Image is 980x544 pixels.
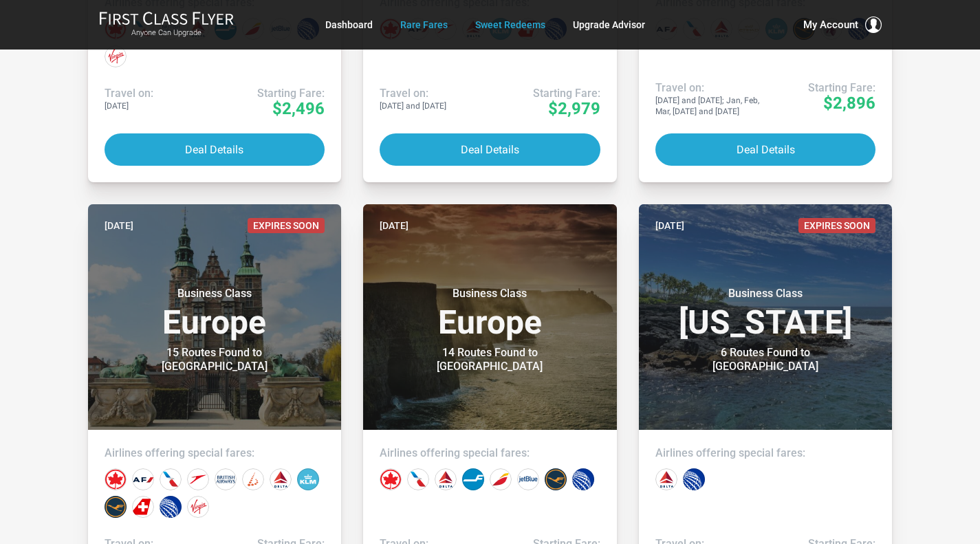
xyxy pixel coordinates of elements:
[129,287,301,301] small: Business Class
[655,468,677,490] div: Delta Airlines
[679,346,851,373] div: 6 Routes Found to [GEOGRAPHIC_DATA]
[132,468,154,490] div: Air France
[187,468,209,490] div: Austrian Airlines‎
[798,218,875,233] span: Expires Soon
[380,287,600,339] h3: Europe
[99,28,234,38] small: Anyone Can Upgrade
[380,446,600,460] h4: Airlines offering special fares:
[490,468,512,490] div: Iberia
[242,468,264,490] div: Brussels Airlines
[679,287,851,301] small: Business Class
[803,17,858,33] span: My Account
[105,45,127,67] div: Virgin Atlantic
[655,446,876,460] h4: Airlines offering special fares:
[655,133,876,166] button: Deal Details
[105,468,127,490] div: Air Canada
[400,12,448,37] a: Rare Fares
[545,468,567,490] div: Lufthansa
[572,468,594,490] div: United
[270,468,292,490] div: Delta Airlines
[215,468,237,490] div: British Airways
[248,218,325,233] span: Expires Soon
[129,346,301,373] div: 15 Routes Found to [GEOGRAPHIC_DATA]
[517,468,539,490] div: JetBlue
[803,17,882,33] button: My Account
[655,287,876,339] h3: [US_STATE]
[380,218,409,233] time: [DATE]
[105,446,325,460] h4: Airlines offering special fares:
[99,11,234,39] a: First Class FlyerAnyone Can Upgrade
[380,468,402,490] div: Air Canada
[404,287,576,301] small: Business Class
[105,287,325,339] h3: Europe
[105,496,127,518] div: Lufthansa
[655,218,684,233] time: [DATE]
[160,468,182,490] div: American Airlines
[475,12,545,37] a: Sweet Redeems
[160,496,182,518] div: United
[435,468,457,490] div: Delta Airlines
[462,468,484,490] div: Finnair
[407,468,429,490] div: American Airlines
[105,133,325,166] button: Deal Details
[404,346,576,373] div: 14 Routes Found to [GEOGRAPHIC_DATA]
[105,218,133,233] time: [DATE]
[297,468,319,490] div: KLM
[325,12,373,37] a: Dashboard
[683,468,705,490] div: United
[187,496,209,518] div: Virgin Atlantic
[99,11,234,25] img: First Class Flyer
[132,496,154,518] div: Swiss
[573,12,645,37] a: Upgrade Advisor
[380,133,600,166] button: Deal Details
